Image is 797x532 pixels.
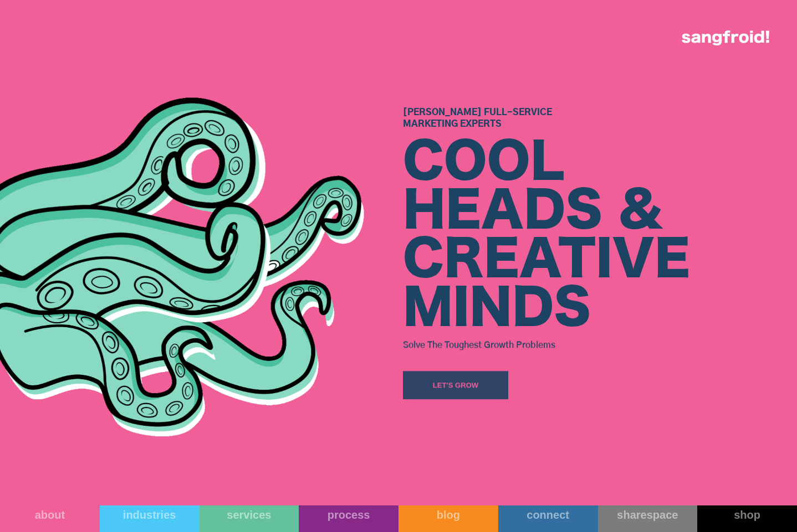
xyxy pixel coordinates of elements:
[433,380,479,391] div: Let's Grow
[200,505,299,532] a: services
[398,508,498,521] div: blog
[403,139,797,334] div: COOL HEADS & CREATIVE MINDS
[403,107,797,130] h1: [PERSON_NAME] Full-Service Marketing Experts
[200,508,299,521] div: services
[398,505,498,532] a: blog
[598,505,698,532] a: sharespace
[697,508,797,521] div: shop
[498,505,598,532] a: connect
[498,508,598,521] div: connect
[100,508,200,521] div: industries
[299,505,398,532] a: process
[697,505,797,532] a: shop
[598,508,698,521] div: sharespace
[403,371,508,399] a: Let's Grow
[299,508,398,521] div: process
[100,505,200,532] a: industries
[403,336,797,353] h3: Solve The Toughest Growth Problems
[682,30,769,45] img: logo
